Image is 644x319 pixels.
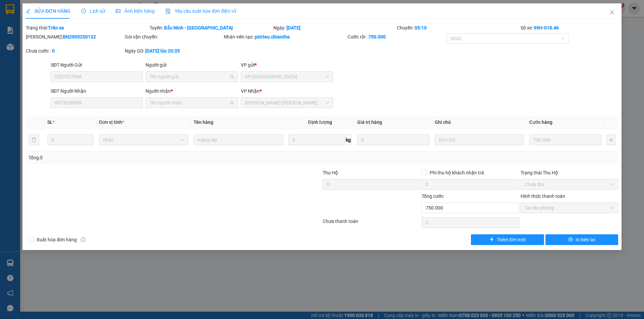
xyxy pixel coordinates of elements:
[241,88,260,94] span: VP Nhận
[125,33,222,41] div: Gói vận chuyển:
[255,34,290,39] b: pxtrieu.chienthe
[48,25,64,30] b: Trên xe
[308,119,332,125] span: Định lượng
[521,193,565,199] label: Hình thức thanh toán
[103,135,184,145] span: Khác
[520,24,619,31] div: Số xe:
[150,73,228,80] input: Tên người gửi
[471,234,544,245] button: plusThêm ĐH mới
[427,169,487,176] span: Phí thu hộ khách nhận trả
[146,87,238,95] div: Người nhận
[125,47,222,55] div: Ngày GD:
[415,25,427,30] b: 05:10
[149,24,273,31] div: Tuyến:
[47,119,53,125] span: SL
[25,24,149,31] div: Trạng thái:
[194,119,213,125] span: Tên hàng
[164,25,233,30] b: Bắc Ninh - [GEOGRAPHIC_DATA]
[609,10,615,15] span: close
[116,9,120,13] span: picture
[368,34,386,39] b: 750.000
[194,135,283,145] input: VD: Bàn, Ghế
[52,48,55,54] b: 0
[165,8,236,14] span: Yêu cầu xuất hóa đơn điện tử
[396,24,520,31] div: Chuyến:
[245,72,329,82] span: VP Bắc Ninh
[29,154,249,161] div: Tổng: 5
[29,135,39,145] button: delete
[322,218,421,229] div: Chưa thanh toán
[146,61,238,69] div: Người gửi
[607,135,615,145] button: plus
[145,48,180,54] b: [DATE] lúc 20:35
[26,33,123,41] div: [PERSON_NAME]:
[34,236,79,243] span: Xuất hóa đơn hàng
[63,34,96,39] b: BN2905250132
[229,74,234,79] span: user
[345,135,352,145] span: kg
[165,9,171,14] img: icon
[81,8,105,14] span: Lịch sử
[229,100,234,105] span: user
[422,193,444,199] span: Tổng cước
[497,236,525,243] span: Thêm ĐH mới
[603,3,622,22] button: Close
[245,98,329,108] span: VP Hồ Chí Minh
[435,135,524,145] input: Ghi Chú
[568,237,573,242] span: printer
[286,25,301,30] b: [DATE]
[545,234,618,245] button: printerIn biên lai
[534,25,559,30] b: 99H-018.46
[576,236,595,243] span: In biên lai
[529,135,601,145] input: 0
[323,170,338,175] span: Thu Hộ
[489,237,494,242] span: plus
[81,9,86,13] span: clock-circle
[26,8,70,14] span: SỬA ĐƠN HÀNG
[347,33,445,41] div: Cước rồi :
[224,33,346,41] div: Nhân viên tạo:
[51,61,143,69] div: SĐT Người Gửi
[99,119,124,125] span: Đơn vị tính
[525,203,614,213] span: Tại văn phòng
[26,47,123,55] div: Chưa cước :
[51,87,143,95] div: SĐT Người Nhận
[273,24,396,31] div: Ngày:
[150,99,228,106] input: Tên người nhận
[521,169,618,176] div: Trạng thái Thu Hộ
[26,9,31,13] span: edit
[432,116,527,129] th: Ghi chú
[529,119,552,125] span: Cước hàng
[357,119,382,125] span: Giá trị hàng
[357,135,429,145] input: 0
[525,179,614,189] span: Chưa thu
[241,61,333,69] div: VP gửi
[116,8,155,14] span: Ảnh kiện hàng
[81,237,86,242] span: info-circle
